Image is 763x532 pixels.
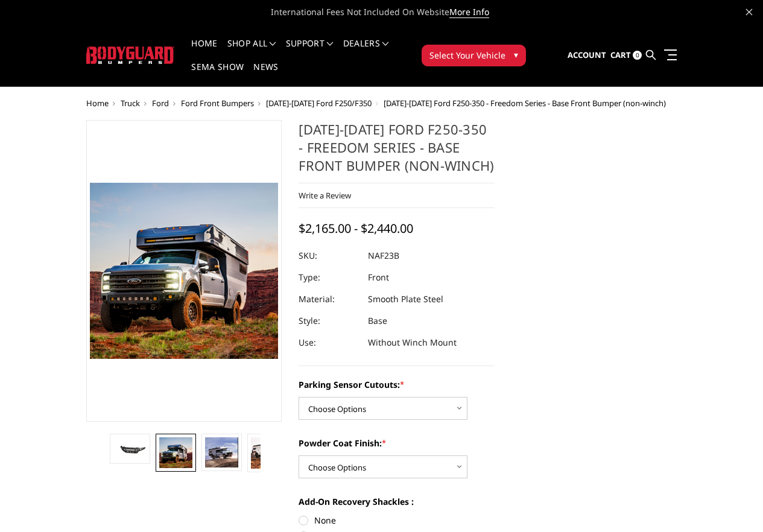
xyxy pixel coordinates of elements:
[181,98,254,109] a: Ford Front Bumpers
[299,332,359,353] dt: Use:
[449,6,489,18] a: More Info
[514,48,518,61] span: ▾
[86,120,282,422] a: 2023-2025 Ford F250-350 - Freedom Series - Base Front Bumper (non-winch)
[568,49,606,60] span: Account
[286,39,334,63] a: Support
[253,63,278,86] a: News
[191,39,217,63] a: Home
[343,39,389,63] a: Dealers
[384,98,666,109] span: [DATE]-[DATE] Ford F250-350 - Freedom Series - Base Front Bumper (non-winch)
[633,51,642,60] span: 0
[121,98,140,109] a: Truck
[299,288,359,310] dt: Material:
[568,39,606,72] a: Account
[703,474,763,532] iframe: Chat Widget
[299,190,351,201] a: Write a Review
[299,495,495,508] label: Add-On Recovery Shackles :
[610,39,642,72] a: Cart 0
[227,39,276,63] a: shop all
[159,437,192,468] img: 2023-2025 Ford F250-350 - Freedom Series - Base Front Bumper (non-winch)
[299,310,359,332] dt: Style:
[251,437,283,469] img: 2023-2025 Ford F250-350 - Freedom Series - Base Front Bumper (non-winch)
[152,98,169,109] a: Ford
[191,63,244,86] a: SEMA Show
[299,245,359,267] dt: SKU:
[368,267,389,288] dd: Front
[205,437,238,467] img: 2023-2025 Ford F250-350 - Freedom Series - Base Front Bumper (non-winch)
[299,220,413,236] span: $2,165.00 - $2,440.00
[368,288,443,310] dd: Smooth Plate Steel
[299,378,495,391] label: Parking Sensor Cutouts:
[86,46,175,64] img: BODYGUARD BUMPERS
[299,514,495,527] label: None
[610,49,631,60] span: Cart
[429,49,505,62] span: Select Your Vehicle
[368,310,387,332] dd: Base
[86,98,109,109] a: Home
[422,45,526,66] button: Select Your Vehicle
[368,332,457,353] dd: Without Winch Mount
[266,98,372,109] a: [DATE]-[DATE] Ford F250/F350
[299,267,359,288] dt: Type:
[299,120,495,183] h1: [DATE]-[DATE] Ford F250-350 - Freedom Series - Base Front Bumper (non-winch)
[368,245,399,267] dd: NAF23B
[113,441,146,456] img: 2023-2025 Ford F250-350 - Freedom Series - Base Front Bumper (non-winch)
[299,437,495,449] label: Powder Coat Finish:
